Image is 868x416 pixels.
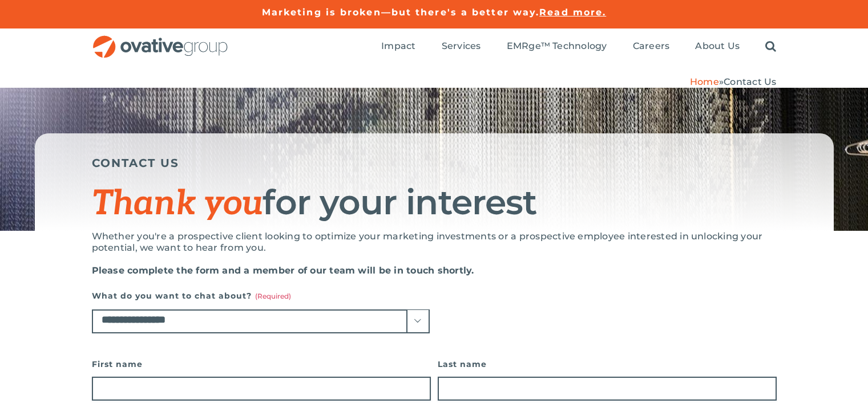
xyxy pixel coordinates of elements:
[92,265,474,276] strong: Please complete the form and a member of our team will be in touch shortly.
[92,183,263,225] span: Thank you
[438,356,777,372] label: Last name
[633,40,670,53] a: Careers
[442,40,481,53] a: Services
[539,7,606,18] a: Read more.
[255,292,291,300] span: (Required)
[92,34,229,45] a: OG_Full_horizontal_RGB
[765,40,776,53] a: Search
[92,184,777,222] h1: for your interest
[381,40,415,52] span: Impact
[507,40,607,53] a: EMRge™ Technology
[695,40,740,53] a: About Us
[690,76,719,87] a: Home
[442,40,481,52] span: Services
[633,40,670,52] span: Careers
[92,156,777,170] h5: CONTACT US
[690,76,777,87] span: »
[92,356,431,372] label: First name
[507,40,607,52] span: EMRge™ Technology
[92,288,430,304] label: What do you want to chat about?
[262,7,540,18] a: Marketing is broken—but there's a better way.
[92,231,777,254] p: Whether you're a prospective client looking to optimize your marketing investments or a prospecti...
[724,76,776,87] span: Contact Us
[381,28,776,65] nav: Menu
[695,40,740,52] span: About Us
[381,40,415,53] a: Impact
